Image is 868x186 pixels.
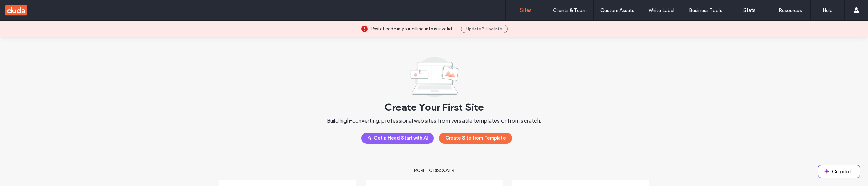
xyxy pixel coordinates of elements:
[439,133,512,144] button: Create Site from Template
[414,167,454,174] span: More to discover
[520,7,532,13] label: Sites
[361,133,434,144] button: Get a Head Start with AI
[553,7,587,13] label: Clients & Team
[823,7,833,13] label: Help
[743,7,756,13] label: Stats
[778,7,802,13] label: Resources
[600,7,634,13] label: Custom Assets
[327,117,541,133] span: Build high-converting, professional websites from versatile templates or from scratch.
[371,25,453,32] span: Postal code in your billing info is invalid.
[384,97,484,117] span: Create Your First Site
[818,165,860,178] button: Copilot
[689,7,722,13] label: Business Tools
[461,25,508,33] button: Update Billing Info
[649,7,674,13] label: White Label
